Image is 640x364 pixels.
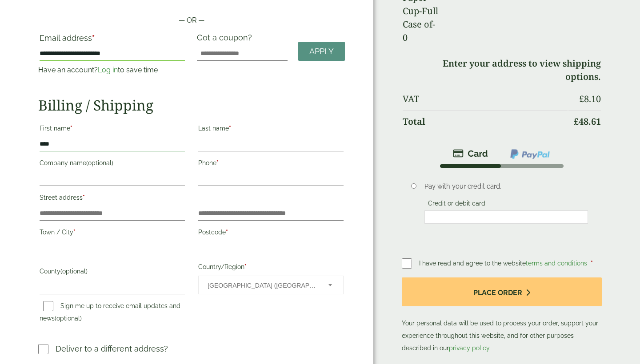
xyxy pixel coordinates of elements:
[40,191,185,206] label: Street address
[198,157,344,172] label: Phone
[574,115,601,127] bdi: 48.61
[40,157,185,172] label: Company name
[70,125,72,132] abbr: required
[579,93,584,105] span: £
[579,93,601,105] bdi: 8.10
[309,47,334,56] span: Apply
[424,182,588,191] p: Pay with your credit card.
[198,276,344,294] span: Country/Region
[403,111,568,132] th: Total
[198,226,344,241] label: Postcode
[55,315,82,322] span: (optional)
[40,226,185,241] label: Town / City
[43,301,53,311] input: Sign me up to receive email updates and news(optional)
[83,194,85,201] abbr: required
[92,33,95,43] abbr: required
[60,268,88,275] span: (optional)
[402,277,602,306] button: Place order
[298,42,345,61] a: Apply
[403,88,568,110] th: VAT
[574,115,579,127] span: £
[229,125,231,132] abbr: required
[419,260,589,267] span: I have read and agree to the website
[402,277,602,354] p: Your personal data will be used to process your order, support your experience throughout this we...
[403,53,601,87] td: Enter your address to view shipping options.
[526,260,587,267] a: terms and conditions
[427,213,585,221] iframe: Secure card payment input frame
[40,265,185,280] label: County
[38,15,345,26] p: — OR —
[424,200,489,210] label: Credit or debit card
[56,343,168,355] p: Deliver to a different address?
[40,122,185,137] label: First name
[86,159,113,166] span: (optional)
[198,261,344,276] label: Country/Region
[40,34,185,47] label: Email address
[226,229,228,236] abbr: required
[453,148,488,159] img: stripe.png
[197,33,256,47] label: Got a coupon?
[198,122,344,137] label: Last name
[591,260,593,267] abbr: required
[73,229,76,236] abbr: required
[244,263,247,270] abbr: required
[40,302,180,324] label: Sign me up to receive email updates and news
[449,344,489,352] a: privacy policy
[98,66,118,74] a: Log in
[509,148,551,160] img: ppcp-gateway.png
[208,276,316,295] span: United Kingdom (UK)
[38,97,345,114] h2: Billing / Shipping
[38,65,186,75] p: Have an account? to save time
[216,159,219,166] abbr: required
